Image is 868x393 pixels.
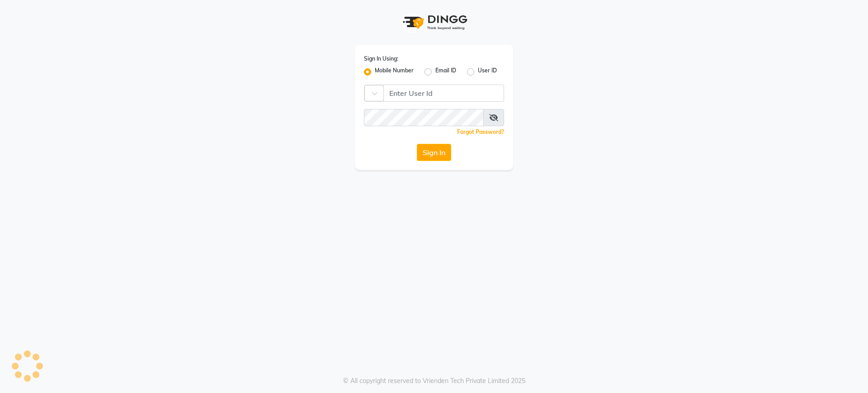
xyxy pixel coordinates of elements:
[457,128,504,135] a: Forgot Password?
[398,9,470,36] img: logo1.svg
[435,66,456,77] label: Email ID
[383,85,504,102] input: Username
[375,66,414,77] label: Mobile Number
[364,109,484,126] input: Username
[478,66,497,77] label: User ID
[417,144,451,161] button: Sign In
[364,55,398,63] label: Sign In Using:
